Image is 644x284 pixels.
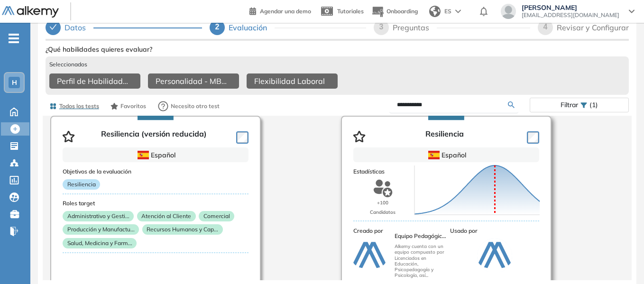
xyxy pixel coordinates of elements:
p: Resiliencia [63,179,100,190]
span: [PERSON_NAME] [522,4,619,11]
p: Comercial [199,211,234,221]
h3: Roles target [63,200,248,207]
span: Flexibilidad Laboral [254,75,325,87]
span: H [12,79,17,86]
span: Perfil de Habilidades Comerciales [57,75,129,87]
button: Todos los tests [46,98,103,114]
div: Datos [64,20,93,35]
span: Filtrar [561,98,578,112]
span: ¿Qué habilidades quieres evaluar? [46,45,152,55]
div: 3Preguntas [374,20,530,35]
span: 3 [379,23,384,31]
img: arrow [455,9,461,13]
div: Widget de chat [597,238,644,284]
p: Producción y Manufactu... [63,224,139,235]
div: Preguntas [393,20,437,35]
span: check [49,23,57,31]
img: ESP [138,151,149,159]
p: +100 [377,199,388,208]
iframe: Chat Widget [597,238,644,284]
p: Recursos Humanos y Cap... [142,224,223,235]
h3: Objetivos de la evaluación [63,168,248,175]
p: Candidatos [370,208,396,217]
span: Agendar una demo [260,8,311,15]
span: 4 [543,23,548,31]
a: Agendar una demo [249,5,311,16]
h3: Creado por [353,228,446,234]
div: Español [96,150,215,160]
i: - [9,37,19,39]
span: Seleccionados [49,60,87,69]
span: Todos los tests [59,102,99,110]
h3: Estadísticas [353,168,539,175]
button: Necesito otro test [154,97,224,116]
span: Favoritos [120,102,146,110]
div: Evaluación [229,20,275,35]
div: 4Revisar y Configurar [538,20,629,35]
span: Personalidad - MBTI [156,75,228,87]
div: Español [387,150,506,160]
span: 2 [215,23,220,31]
span: [EMAIL_ADDRESS][DOMAIN_NAME] [522,11,619,19]
button: Favoritos [107,98,150,114]
img: Logo [2,6,59,18]
p: Administrativo y Gesti... [63,211,134,221]
p: Alkemy cuenta con un equipo compuesto por Licenciados en Educación, Psicopedagogía y Psicología, ... [395,244,448,279]
p: Salud, Medicina y Farm... [63,238,137,248]
div: Revisar y Configurar [557,20,629,35]
img: world [429,6,441,17]
p: Resiliencia (versión reducida) [101,129,207,144]
img: author-avatar [352,238,387,274]
p: Resiliencia [425,129,464,144]
p: Atención al Cliente [137,211,196,221]
img: company-logo [477,238,512,274]
span: ES [444,7,451,16]
h3: Equipo Pedagógico Alkemy [395,233,448,240]
span: Necesito otro test [171,102,220,110]
span: Tutoriales [337,8,364,15]
span: Onboarding [386,8,418,15]
span: (1) [589,98,598,112]
div: Datos [46,20,202,35]
div: 2Evaluación [210,20,366,35]
button: Onboarding [371,1,418,22]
